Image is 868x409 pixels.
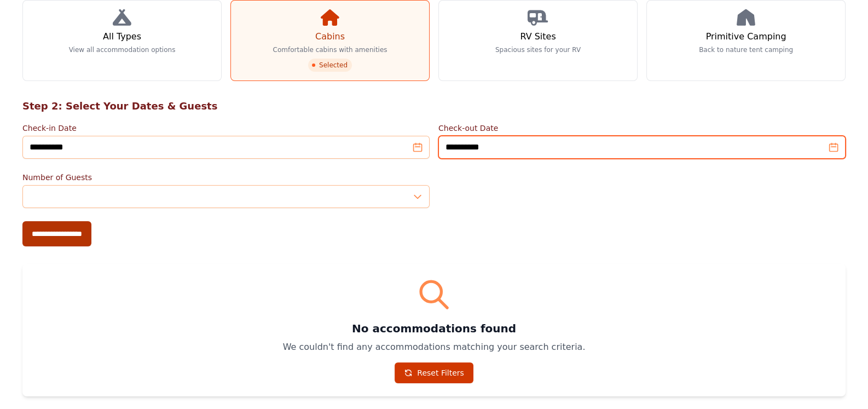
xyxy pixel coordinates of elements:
[69,45,176,54] p: View all accommodation options
[103,30,141,43] h3: All Types
[438,123,846,134] label: Check-out Date
[706,30,786,43] h3: Primitive Camping
[22,123,430,134] label: Check-in Date
[315,30,345,43] h3: Cabins
[36,341,832,354] p: We couldn't find any accommodations matching your search criteria.
[273,45,387,54] p: Comfortable cabins with amenities
[36,321,832,336] h3: No accommodations found
[699,45,793,54] p: Back to nature tent camping
[520,30,555,43] h3: RV Sites
[495,45,581,54] p: Spacious sites for your RV
[22,99,846,114] h2: Step 2: Select Your Dates & Guests
[308,59,352,72] span: Selected
[395,362,473,383] a: Reset Filters
[22,172,430,183] label: Number of Guests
